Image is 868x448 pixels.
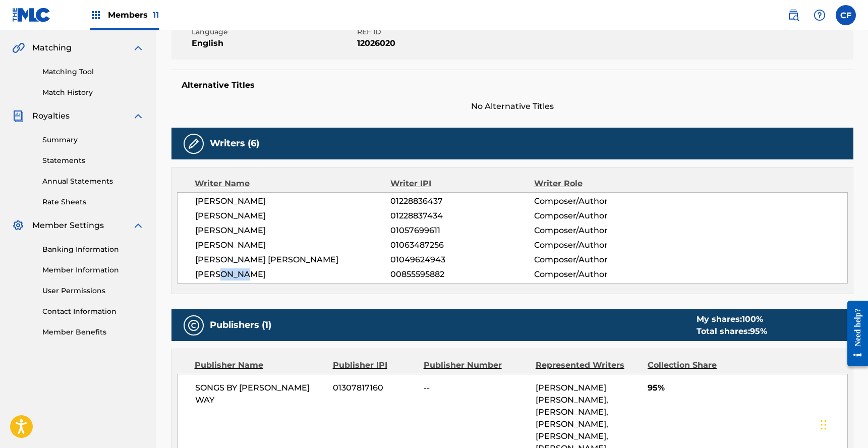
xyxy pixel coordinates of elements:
div: Writer Role [534,178,665,190]
div: Writer IPI [390,178,534,190]
div: Writer Name [195,178,391,190]
img: help [814,9,826,21]
iframe: Resource Center [840,293,868,374]
img: Publishers [188,319,200,331]
img: expand [132,110,144,122]
span: REF ID [357,27,520,37]
img: expand [132,42,144,54]
span: 100 % [742,314,763,324]
img: Member Settings [12,219,24,232]
span: 95% [648,382,847,394]
a: Public Search [783,5,803,25]
span: SONGS BY [PERSON_NAME] WAY [195,382,326,406]
span: English [192,37,355,49]
span: Composer/Author [534,254,665,266]
a: User Permissions [42,286,144,296]
img: Top Rightsholders [90,9,102,21]
iframe: Chat Widget [818,400,868,448]
a: Banking Information [42,244,144,255]
span: [PERSON_NAME] [195,225,391,237]
span: Composer/Author [534,239,665,251]
a: Statements [42,155,144,166]
span: 01307817160 [333,382,416,394]
div: Total shares: [697,325,767,338]
div: Publisher Name [195,359,325,371]
span: No Alternative Titles [171,100,853,113]
a: Matching Tool [42,67,144,77]
a: Contact Information [42,306,144,317]
span: Members [108,9,159,21]
div: Drag [821,410,827,440]
a: Match History [42,87,144,98]
span: Language [192,27,355,37]
span: Composer/Author [534,195,665,207]
div: My shares: [697,313,767,325]
span: 01063487256 [390,239,534,251]
span: 11 [153,10,159,20]
span: [PERSON_NAME] [PERSON_NAME] [195,254,391,266]
img: MLC Logo [12,8,51,22]
span: Composer/Author [534,225,665,237]
div: Publisher IPI [333,359,416,371]
span: Composer/Author [534,210,665,222]
span: 01057699611 [390,225,534,237]
a: Annual Statements [42,176,144,187]
span: Royalties [32,110,70,122]
img: search [787,9,799,21]
span: 01228836437 [390,195,534,207]
img: expand [132,219,144,232]
span: [PERSON_NAME] [195,268,391,281]
h5: Alternative Titles [182,80,843,90]
span: [PERSON_NAME] [195,210,391,222]
a: Member Information [42,265,144,275]
span: Matching [32,42,72,54]
div: Represented Writers [536,359,640,371]
h5: Publishers (1) [210,319,271,331]
span: 01228837434 [390,210,534,222]
div: Collection Share [648,359,745,371]
span: 95 % [750,326,767,336]
span: 01049624943 [390,254,534,266]
span: [PERSON_NAME] [195,195,391,207]
h5: Writers (6) [210,138,259,149]
a: Summary [42,135,144,145]
span: Member Settings [32,219,104,232]
span: -- [424,382,528,394]
a: Rate Sheets [42,197,144,207]
span: 12026020 [357,37,520,49]
div: Help [809,5,830,25]
span: 00855595882 [390,268,534,281]
div: User Menu [836,5,856,25]
a: Member Benefits [42,327,144,338]
img: Royalties [12,110,24,122]
span: Composer/Author [534,268,665,281]
img: Matching [12,42,25,54]
div: Publisher Number [424,359,528,371]
span: [PERSON_NAME] [195,239,391,251]
img: Writers [188,138,200,150]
